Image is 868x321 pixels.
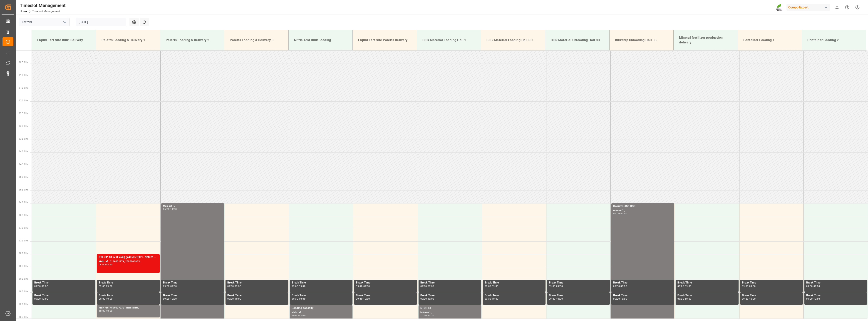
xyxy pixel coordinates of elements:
div: 06:00 [163,208,170,210]
div: 09:30 [685,285,691,287]
div: 10:00 [420,314,427,316]
span: 05:30 Hr [19,188,28,191]
div: 09:30 [299,285,305,287]
button: show 0 new notifications [832,2,842,13]
span: 09:00 Hr [19,278,28,280]
div: 09:00 [485,285,491,287]
div: Main ref : , [292,311,351,314]
div: 09:00 [227,285,234,287]
div: 10:00 [620,298,627,300]
div: 09:30 [99,298,105,300]
div: - [748,298,749,300]
div: Mineral fertilizer production delivery [677,33,734,47]
div: 10:00 [685,298,691,300]
div: Main ref : , [420,311,479,314]
input: DD.MM.YYYY [76,18,126,26]
div: Break Time [806,281,865,285]
div: 10:30 [106,310,113,312]
div: 09:00 [420,285,427,287]
div: 09:00 [613,285,620,287]
span: 10:30 Hr [19,316,28,318]
div: Break Time [163,281,222,285]
div: 09:30 [235,285,241,287]
span: 00:30 Hr [19,61,28,64]
div: - [105,263,106,266]
div: Break Time [613,293,672,298]
div: - [105,285,106,287]
div: - [234,298,235,300]
div: - [362,285,363,287]
div: 09:30 [813,285,820,287]
div: 08:00 [99,263,105,266]
div: Bulkship Unloading Hall 3B [613,36,670,44]
div: Break Time [34,281,94,285]
div: Break Time [292,293,351,298]
div: 10:00 [813,298,820,300]
div: - [427,298,427,300]
div: 09:30 [549,298,556,300]
div: Break Time [677,293,737,298]
div: 09:30 [556,285,563,287]
button: Compo Expert [786,3,832,12]
span: 08:00 Hr [19,252,28,255]
div: Break Time [99,281,158,285]
div: - [234,285,235,287]
div: 09:30 [806,298,813,300]
div: Break Time [485,281,544,285]
div: 09:00 [356,285,362,287]
div: 09:30 [485,298,491,300]
button: Help Center [842,2,852,13]
span: 08:30 Hr [19,265,28,267]
div: 09:30 [492,285,498,287]
div: Break Time [549,293,608,298]
div: 09:30 [163,298,170,300]
div: - [748,285,749,287]
span: 10:00 Hr [19,303,28,306]
div: 09:00 [34,285,41,287]
span: 02:30 Hr [19,112,28,115]
div: 06:00 [613,213,620,215]
div: 09:30 [42,285,48,287]
span: 07:00 Hr [19,227,28,229]
div: Container Loading 2 [806,36,862,44]
div: - [427,285,427,287]
div: - [298,314,299,316]
div: Nitric Acid Bulk Loading [292,36,349,44]
div: Main ref : 4500007333 ( Harnstoff), [99,306,158,310]
div: Break Time [485,293,544,298]
div: Break Time [34,293,94,298]
span: 03:00 Hr [19,125,28,127]
div: 12:00 [299,314,305,316]
div: Liquid Fert Site Bulk Delivery [35,36,92,44]
div: - [427,314,427,316]
div: - [362,298,363,300]
div: 10:00 [106,298,113,300]
div: - [41,298,42,300]
div: Break Time [806,293,865,298]
div: 10:00 [170,298,177,300]
div: 09:30 [292,298,298,300]
div: 11:00 [170,208,177,210]
div: 09:30 [356,298,362,300]
div: 10:00 [492,298,498,300]
div: 09:00 [549,285,556,287]
div: - [684,285,685,287]
div: Break Time [420,293,479,298]
div: 09:30 [34,298,41,300]
div: Timeslot Management [20,2,66,9]
div: - [41,285,42,287]
span: 04:00 Hr [19,150,28,153]
span: 09:30 Hr [19,290,28,293]
div: 09:00 [99,285,105,287]
div: 09:30 [742,298,749,300]
div: 09:30 [363,285,370,287]
div: Liquid Fert Site Paletts Delivery [356,36,413,44]
div: Break Time [742,281,801,285]
div: - [620,213,620,215]
div: - [170,285,170,287]
div: 09:30 [749,285,756,287]
div: 09:30 [420,298,427,300]
div: 09:00 [742,285,749,287]
div: NTC Pro [420,306,479,311]
div: - [684,298,685,300]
